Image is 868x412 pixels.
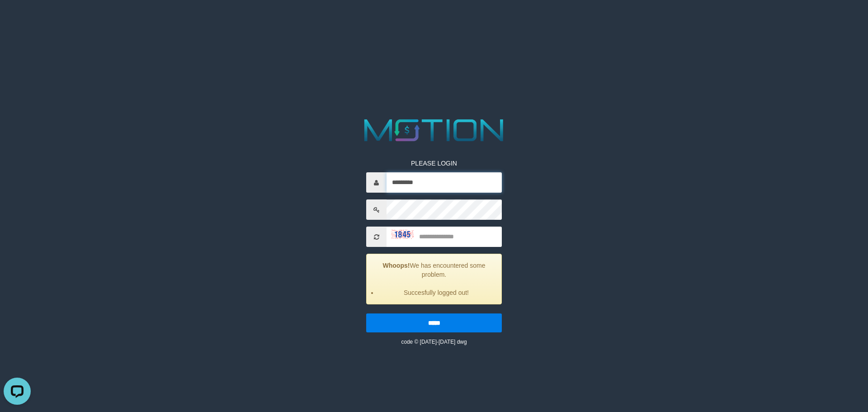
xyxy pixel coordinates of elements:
[401,339,467,345] small: code © [DATE]-[DATE] dwg
[366,254,502,304] div: We has encountered some problem.
[4,4,31,31] button: Open LiveChat chat widget
[366,159,502,168] p: PLEASE LOGIN
[391,230,414,239] img: captcha
[383,262,410,269] strong: Whoops!
[358,115,510,145] img: MOTION_logo.png
[378,288,495,297] li: Succesfully logged out!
